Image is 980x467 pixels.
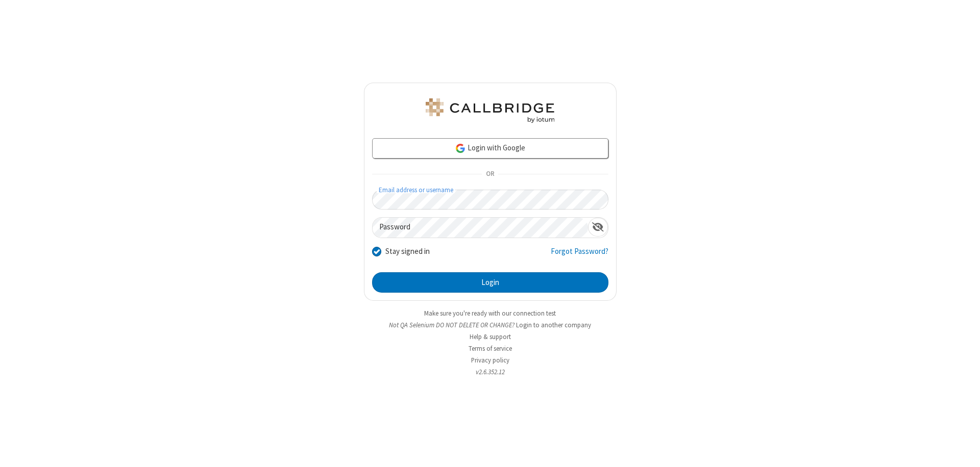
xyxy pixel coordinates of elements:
button: Login [372,272,608,293]
li: v2.6.352.12 [364,367,617,377]
label: Stay signed in [385,246,430,257]
a: Privacy policy [471,356,509,365]
a: Login with Google [372,138,608,159]
div: Show password [588,218,608,237]
a: Help & support [470,332,511,341]
span: OR [482,167,498,181]
a: Terms of service [469,344,512,353]
input: Email address or username [372,190,608,210]
img: google-icon.png [455,143,466,154]
a: Forgot Password? [551,246,608,265]
input: Password [373,218,588,238]
iframe: Chat [954,440,972,460]
button: Login to another company [516,320,591,330]
a: Make sure you're ready with our connection test [424,309,556,318]
li: Not QA Selenium DO NOT DELETE OR CHANGE? [364,320,617,330]
img: QA Selenium DO NOT DELETE OR CHANGE [424,98,556,123]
